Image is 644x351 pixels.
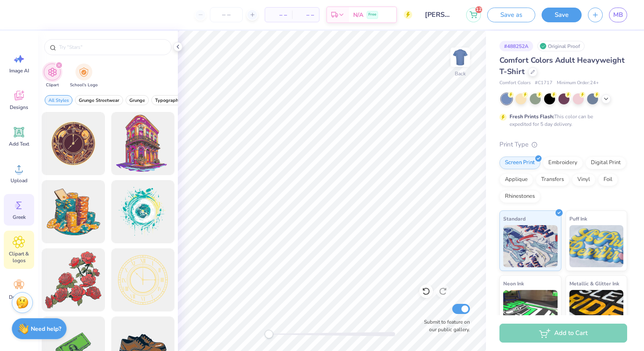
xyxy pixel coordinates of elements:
span: Add Text [9,141,29,147]
button: filter button [126,95,149,105]
span: Greek [13,214,26,221]
span: MB [613,10,623,20]
img: Neon Ink [503,290,558,332]
span: School's Logo [70,82,98,88]
button: 12 [466,8,481,22]
span: Clipart & logos [5,250,33,264]
label: Submit to feature on our public gallery. [419,318,470,333]
div: # 488252A [499,41,533,51]
button: filter button [151,95,185,105]
span: Metallic & Glitter Ink [569,279,619,288]
div: Screen Print [499,157,540,169]
span: Typography [155,97,181,104]
span: Puff Ink [569,214,587,223]
strong: Fresh Prints Flash: [510,113,554,120]
button: Save as [487,8,535,22]
img: Back [452,49,469,66]
span: – – [270,11,287,19]
span: Image AI [9,67,29,74]
span: Grunge Streetwear [79,97,119,104]
a: MB [609,8,627,22]
img: Clipart Image [48,67,57,77]
span: Designs [10,104,28,111]
span: Decorate [9,294,29,300]
div: Embroidery [543,157,583,169]
span: Neon Ink [503,279,524,288]
img: Puff Ink [569,225,624,267]
div: Foil [598,173,618,186]
button: Save [542,8,582,22]
span: Clipart [46,82,59,88]
button: filter button [75,95,123,105]
img: Metallic & Glitter Ink [569,290,624,332]
span: Upload [11,177,27,184]
div: Print Type [499,140,627,149]
span: Minimum Order: 24 + [557,80,599,87]
div: This color can be expedited for 5 day delivery. [510,113,613,128]
strong: Need help? [31,325,61,333]
span: Grunge [129,97,145,104]
div: Original Proof [537,41,585,51]
span: Comfort Colors Adult Heavyweight T-Shirt [499,55,625,77]
button: filter button [44,64,61,88]
button: filter button [70,64,98,88]
div: Applique [499,173,533,186]
div: Back [455,70,466,77]
div: filter for School's Logo [70,64,98,88]
img: Standard [503,225,558,267]
div: Vinyl [572,173,596,186]
div: filter for Clipart [44,64,61,88]
input: – – [210,7,243,22]
span: All Styles [48,97,69,104]
span: # C1717 [535,80,553,87]
div: Digital Print [585,157,626,169]
button: filter button [45,95,72,105]
div: Rhinestones [499,190,540,203]
span: 12 [475,6,482,13]
img: School's Logo Image [79,67,89,77]
span: Standard [503,214,526,223]
input: Try "Stars" [58,43,166,51]
div: Transfers [536,173,569,186]
span: – – [297,11,314,19]
input: Untitled Design [419,6,460,23]
span: Comfort Colors [499,80,531,87]
div: Accessibility label [265,330,273,338]
span: Free [368,12,376,18]
span: N/A [353,11,363,19]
